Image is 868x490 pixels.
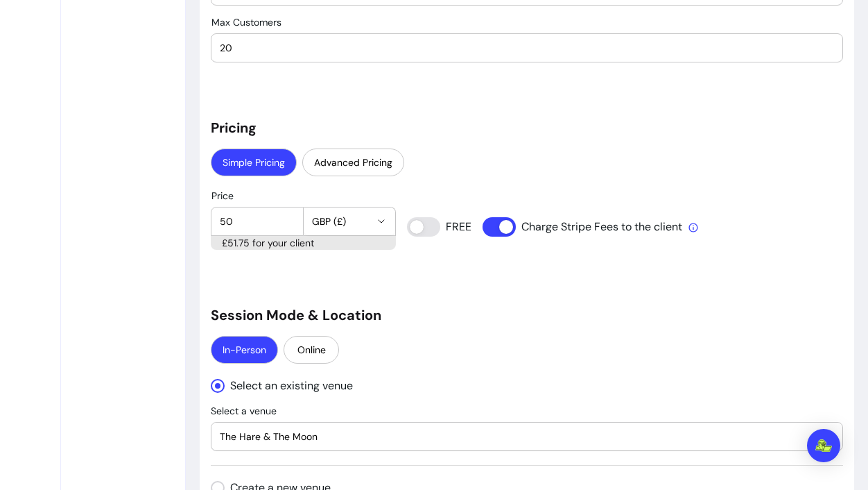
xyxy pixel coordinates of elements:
input: Select an existing venue [211,372,365,400]
button: In-Person [211,336,278,364]
button: Advanced Pricing [302,149,404,176]
input: Max Customers [220,41,834,55]
div: Open Intercom Messenger [807,429,840,462]
input: Price [220,214,295,228]
span: Price [211,189,234,202]
input: FREE [407,217,471,237]
button: GBP (£) [304,208,396,235]
span: Max Customers [211,16,281,28]
input: Charge Stripe Fees to the client [483,217,684,237]
span: GBP (£) [312,214,371,228]
span: The Hare & The Moon [220,430,817,443]
button: The Hare & The Moon [211,423,842,450]
button: Online [284,336,339,364]
h5: Session Mode & Location [211,305,843,325]
button: Simple Pricing [211,149,297,176]
div: £51.75 for your client [211,236,396,250]
label: Select a venue [211,404,282,418]
h5: Pricing [211,118,843,137]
